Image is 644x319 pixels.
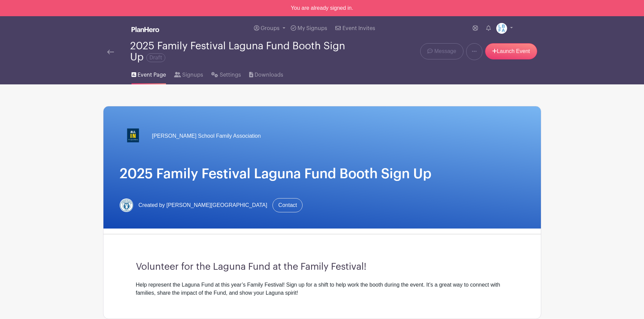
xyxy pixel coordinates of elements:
img: LBFArev.png [496,23,507,34]
h1: 2025 Family Festival Laguna Fund Booth Sign Up [120,166,525,182]
img: LB_LF_ALLIN_Ad_Assets-04.png [120,123,147,150]
div: Help represent the Laguna Fund at this year’s Family Festival! Sign up for a shift to help work t... [136,281,508,297]
a: Signups [174,63,203,84]
span: Downloads [255,71,283,79]
h3: Volunteer for the Laguna Fund at the Family Festival! [136,261,508,273]
img: lbs%20logo%20owl.jpeg [120,198,133,212]
div: 2025 Family Festival Laguna Fund Booth Sign Up [130,41,349,63]
img: back-arrow-29a5d9b10d5bd6ae65dc969a981735edf675c4d7a1fe02e03b50dbd4ba3cdb55.svg [107,50,114,54]
a: Event Page [132,63,166,84]
span: My Signups [297,26,327,31]
span: Draft [146,53,165,62]
span: Event Page [138,71,166,79]
span: [PERSON_NAME] School Family Association [152,132,261,140]
a: Downloads [249,63,283,84]
span: Message [434,47,456,55]
span: Settings [220,71,241,79]
a: Event Invites [333,16,378,41]
a: Message [420,43,463,59]
a: My Signups [288,16,330,41]
span: Signups [182,71,203,79]
a: Groups [251,16,288,41]
span: Created by [PERSON_NAME][GEOGRAPHIC_DATA] [139,201,267,209]
span: Event Invites [342,26,375,31]
a: Contact [272,198,303,212]
img: logo_white-6c42ec7e38ccf1d336a20a19083b03d10ae64f83f12c07503d8b9e83406b4c7d.svg [132,27,159,32]
a: Settings [211,63,241,84]
a: Launch Event [485,43,537,59]
span: Groups [261,26,280,31]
